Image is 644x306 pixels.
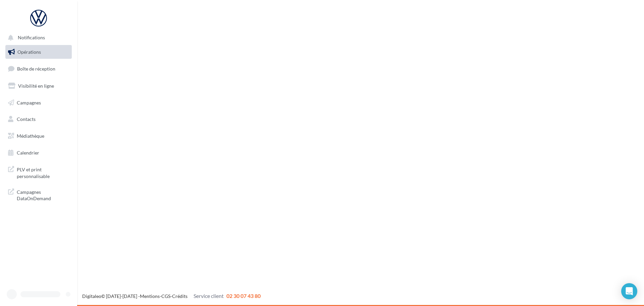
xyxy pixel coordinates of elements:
[17,187,69,202] span: Campagnes DataOnDemand
[4,61,73,76] a: Boîte de réception
[4,79,73,93] a: Visibilité en ligne
[18,35,45,41] span: Notifications
[17,49,41,55] span: Opérations
[17,99,41,105] span: Campagnes
[4,45,73,59] a: Opérations
[4,185,73,205] a: Campagnes DataOnDemand
[17,150,39,156] span: Calendrier
[82,293,261,299] span: © [DATE]-[DATE] - - -
[17,116,36,122] span: Contacts
[4,129,73,143] a: Médiathèque
[82,293,101,299] a: Digitaleo
[4,96,73,110] a: Campagnes
[194,293,224,299] span: Service client
[226,293,261,299] span: 02 30 07 43 80
[172,293,187,299] a: Crédits
[17,66,55,72] span: Boîte de réception
[18,83,54,89] span: Visibilité en ligne
[140,293,160,299] a: Mentions
[161,293,170,299] a: CGS
[621,283,637,299] div: Open Intercom Messenger
[4,162,73,182] a: PLV et print personnalisable
[17,165,69,179] span: PLV et print personnalisable
[17,133,44,139] span: Médiathèque
[4,112,73,126] a: Contacts
[4,146,73,160] a: Calendrier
